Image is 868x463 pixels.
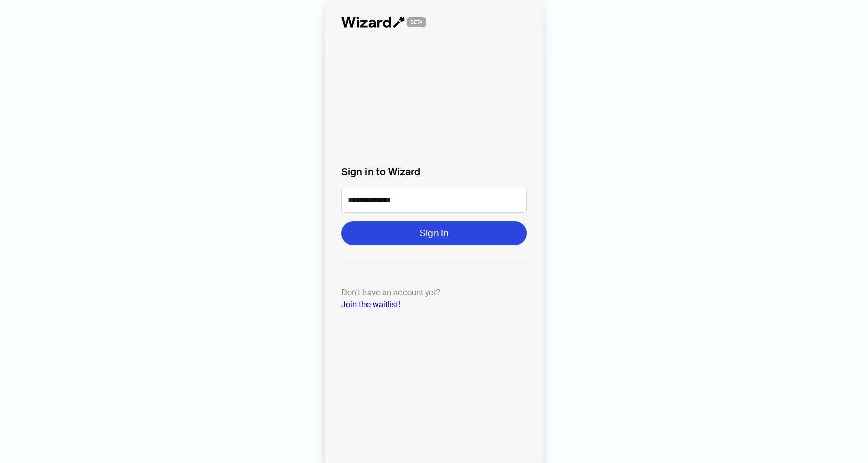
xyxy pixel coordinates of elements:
[420,227,448,239] span: Sign In
[341,287,527,311] p: Don't have an account yet?
[407,17,426,27] span: BETA
[341,164,527,180] label: Sign in to Wizard
[341,221,527,245] button: Sign In
[341,299,400,310] a: Join the waitlist!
